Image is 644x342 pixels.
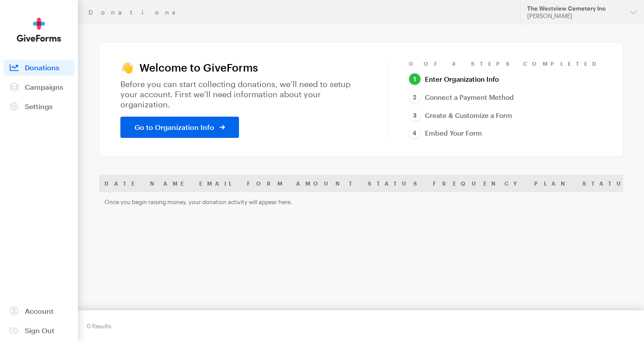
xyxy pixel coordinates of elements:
th: Status [362,175,428,192]
th: Email [194,175,242,192]
div: 0 Results [87,319,111,333]
a: Sign Out [4,323,74,338]
div: 0 of 4 Steps Completed [409,60,602,67]
a: Donations [4,60,74,76]
span: Campaigns [25,83,63,91]
p: Before you can start collecting donations, we’ll need to setup your account. First we’ll need inf... [120,79,366,110]
span: Account [25,307,54,315]
span: Donations [25,63,59,72]
div: The Westview Cemetery Inc [527,5,623,12]
a: Settings [4,99,74,114]
span: Sign Out [25,326,54,334]
th: Form [242,175,291,192]
a: Go to Organization Info [120,117,239,138]
a: Connect a Payment Method [409,91,514,103]
a: Account [4,303,74,319]
th: Name [145,175,194,192]
span: Go to Organization Info [135,122,214,133]
a: Embed Your Form [409,127,482,139]
h1: 👋 Welcome to GiveForms [120,61,366,74]
th: Frequency [428,175,529,192]
a: Create & Customize a Form [409,110,512,122]
span: Settings [25,102,53,110]
th: Date [99,175,145,192]
th: Plan Status [529,175,642,192]
img: GiveForms [17,18,61,42]
div: [PERSON_NAME] [527,12,623,20]
a: Enter Organization Info [409,73,499,85]
th: Amount [291,175,362,192]
a: Campaigns [4,79,74,95]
